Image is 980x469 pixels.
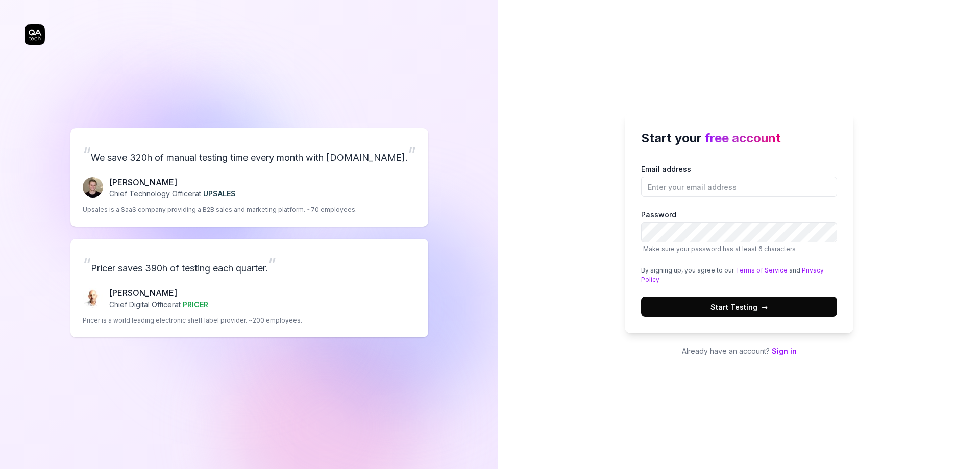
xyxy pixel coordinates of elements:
a: Terms of Service [736,266,788,274]
a: “We save 320h of manual testing time every month with [DOMAIN_NAME].”Fredrik Seidl[PERSON_NAME]Ch... [70,128,428,227]
input: Email address [641,177,837,197]
p: Pricer is a world leading electronic shelf label provider. ~200 employees. [83,316,302,325]
p: Chief Digital Officer at [109,299,208,310]
span: Start Testing [710,302,768,312]
p: Already have an account? [625,345,853,356]
a: “Pricer saves 390h of testing each quarter.”Chris Chalkitis[PERSON_NAME]Chief Digital Officerat P... [70,239,428,337]
h2: Start your [641,129,837,147]
p: Pricer saves 390h of testing each quarter. [83,251,416,279]
img: Fredrik Seidl [83,177,103,198]
span: → [762,302,768,312]
span: PRICER [183,300,208,309]
button: Start Testing→ [641,297,837,317]
span: UPSALES [203,189,236,198]
p: We save 320h of manual testing time every month with [DOMAIN_NAME]. [83,140,416,168]
p: [PERSON_NAME] [109,287,208,299]
span: free account [705,131,781,145]
p: Chief Technology Officer at [109,188,236,199]
img: Chris Chalkitis [83,288,103,308]
input: PasswordMake sure your password has at least 6 characters [641,222,837,242]
span: Make sure your password has at least 6 characters [643,245,796,253]
div: By signing up, you agree to our and [641,266,837,284]
p: [PERSON_NAME] [109,176,236,188]
label: Password [641,209,837,254]
span: ” [268,254,276,276]
label: Email address [641,164,837,197]
a: Sign in [772,347,797,355]
span: “ [83,254,91,276]
span: ” [408,143,416,165]
span: “ [83,143,91,165]
p: Upsales is a SaaS company providing a B2B sales and marketing platform. ~70 employees. [83,205,357,214]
